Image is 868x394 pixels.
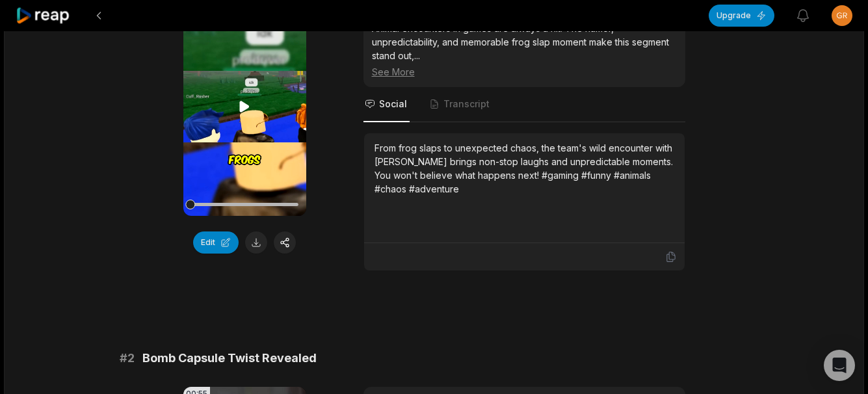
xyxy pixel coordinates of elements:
[193,231,239,254] button: Edit
[363,87,685,122] nav: Tabs
[824,350,855,381] div: Open Intercom Messenger
[120,349,135,367] span: # 2
[375,141,674,196] div: From frog slaps to unexpected chaos, the team's wild encounter with [PERSON_NAME] brings non-stop...
[443,98,490,111] span: Transcript
[379,98,407,111] span: Social
[709,5,774,27] button: Upgrade
[372,21,677,79] div: Animal encounters in games are always a hit. The humor, unpredictability, and memorable frog slap...
[142,349,317,367] span: Bomb Capsule Twist Revealed
[372,65,677,79] div: See More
